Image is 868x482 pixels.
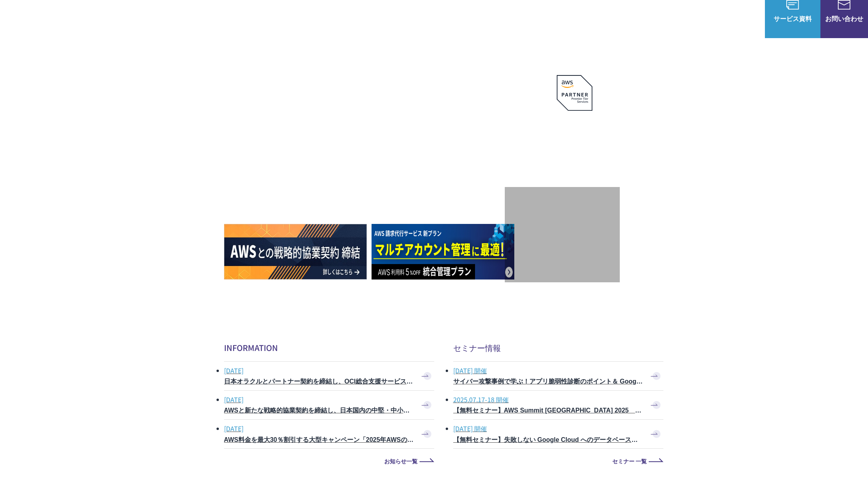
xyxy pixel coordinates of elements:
h3: 【無料セミナー】失敗しない Google Cloud へのデータベース移行の進め方 [453,436,644,445]
img: AWSプレミアティアサービスパートナー [539,75,610,111]
span: NHN テコラス AWS総合支援サービス [91,8,149,24]
h3: AWS料金を最大30％割引する大型キャンペーン「2025年AWSの旅」の提供を開始 [224,436,414,445]
a: [DATE] AWSと新たな戦略的協業契約を締結し、日本国内の中堅・中小企業でのAWS活用を加速 [224,391,434,419]
img: AWSとの戦略的協業契約 締結 [224,224,367,280]
span: [DATE] [224,422,414,435]
a: お知らせ一覧 [224,458,434,464]
h3: AWSと新たな戦略的協業契約を締結し、日本国内の中堅・中小企業でのAWS活用を加速 [224,406,414,415]
span: [DATE] [224,393,414,406]
a: 2025.07.17-18 開催 【無料セミナー】AWS Summit [GEOGRAPHIC_DATA] 2025 ピックアップセッション [453,391,663,419]
p: AWSの導入からコスト削減、 構成・運用の最適化からデータ活用まで 規模や業種業態を問わない マネージドサービスで [224,64,505,116]
span: 2025.07.17-18 開催 [453,393,644,406]
p: 業種別ソリューション [554,11,625,21]
a: ログイン [732,11,757,21]
span: [DATE] 開催 [453,422,644,435]
span: サービス資料 [765,13,820,23]
p: ナレッジ [682,11,716,21]
a: 導入事例 [641,11,667,21]
a: AWSとの戦略的協業契約 締結 [224,224,367,281]
span: お問い合わせ [820,13,868,23]
a: セミナー 一覧 [453,458,663,464]
img: 契約件数 [521,199,604,272]
h3: 日本オラクルとパートナー契約を締結し、OCI総合支援サービスの提供を開始 [224,377,414,386]
h1: AWS ジャーニーの 成功を実現 [224,124,505,200]
span: [DATE] 開催 [453,364,644,377]
p: 最上位プレミアティア サービスパートナー [517,120,632,151]
h3: サイバー攻撃事例で学ぶ！アプリ脆弱性診断のポイント＆ Google Cloud セキュリティ対策 [453,377,644,386]
a: [DATE] 日本オラクルとパートナー契約を締結し、OCI総合支援サービスの提供を開始 [224,362,434,390]
span: [DATE] [224,364,414,377]
h2: INFORMATION [224,342,434,353]
a: [DATE] 開催 【無料セミナー】失敗しない Google Cloud へのデータベース移行の進め方 [453,420,663,448]
img: AWS請求代行サービス 統合管理プラン [372,224,514,280]
a: [DATE] 開催 サイバー攻撃事例で学ぶ！アプリ脆弱性診断のポイント＆ Google Cloud セキュリティ対策 [453,362,663,390]
a: [DATE] AWS料金を最大30％割引する大型キャンペーン「2025年AWSの旅」の提供を開始 [224,420,434,448]
p: サービス [505,11,538,21]
p: 強み [468,11,489,21]
a: AWS総合支援サービス C-Chorus NHN テコラスAWS総合支援サービス [12,6,149,25]
h3: 【無料セミナー】AWS Summit [GEOGRAPHIC_DATA] 2025 ピックアップセッション [453,406,644,415]
h2: セミナー情報 [453,342,663,353]
em: AWS [565,120,583,132]
a: AWS請求代行サービス 統合管理プラン [372,224,514,281]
